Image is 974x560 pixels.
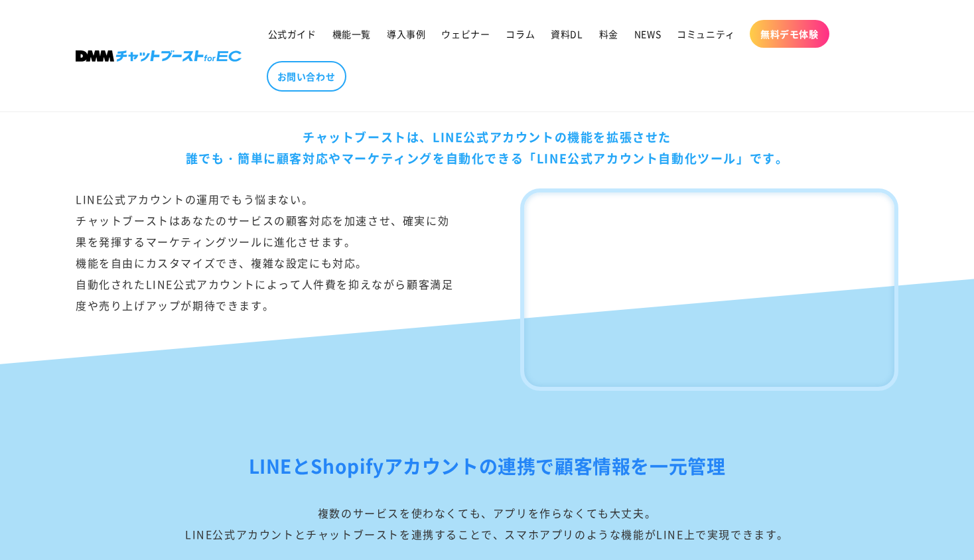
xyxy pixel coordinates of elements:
span: コミュニティ [677,28,735,40]
a: 導入事例 [379,20,433,48]
img: 株式会社DMM Boost [76,50,242,62]
a: NEWS [626,20,669,48]
span: 料金 [599,28,618,40]
span: ウェビナー [441,28,490,40]
span: 導入事例 [387,28,425,40]
div: チャットブーストは、LINE公式アカウントの機能を拡張させた 誰でも・簡単に顧客対応やマーケティングを自動化できる「LINE公式アカウント自動化ツール」です。 [76,126,898,169]
a: コラム [498,20,543,48]
a: お問い合わせ [267,61,346,92]
a: 公式ガイド [260,20,324,48]
span: お問い合わせ [277,70,336,82]
span: 公式ガイド [268,28,316,40]
div: LINE公式アカウントの運用でもう悩まない。 チャットブーストはあなたのサービスの顧客対応を加速させ、確実に効果を発揮するマーケティングツールに進化させます。 機能を自由にカスタマイズでき、複雑... [76,188,454,391]
a: 機能一覧 [324,20,379,48]
span: コラム [506,28,535,40]
a: コミュニティ [669,20,743,48]
span: 資料DL [551,28,583,40]
a: ウェビナー [433,20,498,48]
a: 資料DL [543,20,591,48]
a: 料金 [591,20,626,48]
span: 無料デモ体験 [760,28,819,40]
span: 機能一覧 [332,28,371,40]
a: 無料デモ体験 [750,20,829,48]
div: 複数のサービスを使わなくても、アプリを作らなくても大丈夫。 LINE公式アカウントとチャットブーストを連携することで、スマホアプリのような機能がLINE上で実現できます。 [76,502,898,545]
h2: LINEとShopifyアカウントの連携で顧客情報を一元管理 [76,451,898,482]
span: NEWS [634,28,661,40]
